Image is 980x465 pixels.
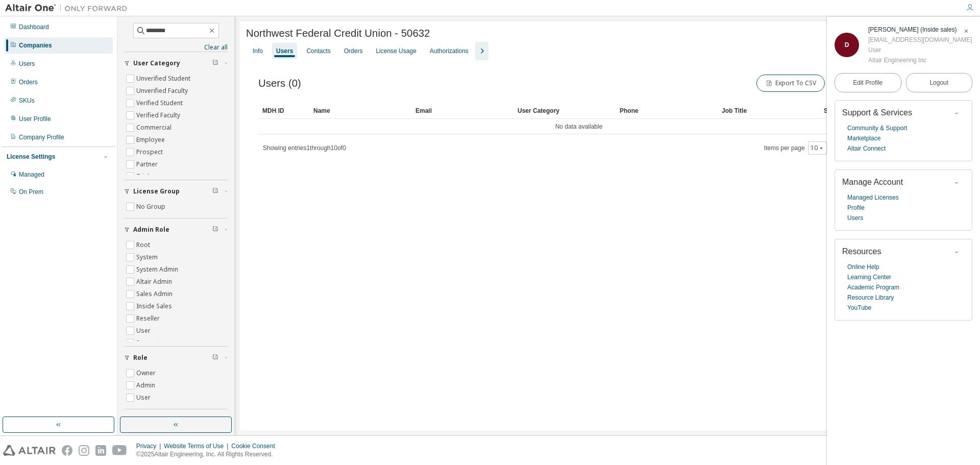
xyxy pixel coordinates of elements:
[764,141,827,155] span: Items per page
[136,201,167,213] label: No Group
[868,25,972,35] div: Donna Simpson (Inside sales)
[124,180,228,203] button: License Group
[164,442,231,450] div: Website Terms of Use
[811,144,824,152] button: 10
[136,312,162,325] label: Reseller
[847,213,863,223] a: Users
[136,300,174,312] label: Inside Sales
[258,119,899,134] td: No data available
[212,226,218,234] span: Clear filter
[136,239,152,251] label: Root
[253,47,263,55] div: Info
[136,325,153,337] label: User
[7,153,55,161] div: License Settings
[620,103,714,119] div: Phone
[263,144,346,152] span: Showing entries 1 through 10 of 0
[95,445,106,456] img: linkedin.svg
[430,47,469,55] div: Authorizations
[136,276,174,288] label: Altair Admin
[133,226,169,234] span: Admin Role
[722,103,816,119] div: Job Title
[906,73,973,92] button: Logout
[276,47,293,55] div: Users
[19,170,44,179] div: Managed
[136,134,167,146] label: Employee
[847,123,907,133] a: Community & Support
[344,47,363,55] div: Orders
[246,28,430,39] span: Northwest Federal Credit Union - 50632
[19,78,38,86] div: Orders
[868,45,972,55] div: User
[853,79,883,87] span: Edit Profile
[842,247,881,256] span: Resources
[133,59,180,67] span: User Category
[136,450,281,459] p: © 2025 Altair Engineering, Inc. All Rights Reserved.
[847,262,879,272] a: Online Help
[136,97,185,109] label: Verified Student
[847,143,886,154] a: Altair Connect
[847,292,894,303] a: Resource Library
[518,103,611,119] div: User Category
[19,41,52,50] div: Companies
[212,187,218,195] span: Clear filter
[847,282,899,292] a: Academic Program
[868,55,972,65] div: Altair Engineering Inc
[929,78,948,88] span: Logout
[124,347,228,369] button: Role
[136,109,182,121] label: Verified Faculty
[136,121,174,134] label: Commercial
[376,47,416,55] div: License Usage
[136,442,164,450] div: Privacy
[136,85,190,97] label: Unverified Faculty
[136,158,160,170] label: Partner
[136,146,165,158] label: Prospect
[313,103,407,119] div: Name
[845,41,849,48] span: D
[136,379,157,391] label: Admin
[3,445,56,456] img: altair_logo.svg
[868,35,972,45] div: [EMAIL_ADDRESS][DOMAIN_NAME]
[124,43,228,52] a: Clear all
[842,178,903,186] span: Manage Account
[231,442,281,450] div: Cookie Consent
[62,445,72,456] img: facebook.svg
[136,391,153,404] label: User
[835,73,901,92] a: Edit Profile
[136,288,175,300] label: Sales Admin
[847,272,891,282] a: Learning Center
[19,23,49,31] div: Dashboard
[124,52,228,75] button: User Category
[847,133,880,143] a: Marketplace
[136,170,151,183] label: Trial
[136,367,158,379] label: Owner
[19,133,64,141] div: Company Profile
[133,354,148,362] span: Role
[79,445,89,456] img: instagram.svg
[847,203,865,213] a: Profile
[258,78,301,89] span: Users (0)
[847,192,899,203] a: Managed Licenses
[415,103,509,119] div: Email
[133,187,180,195] span: License Group
[212,354,218,362] span: Clear filter
[756,75,825,92] button: Export To CSV
[136,263,180,276] label: System Admin
[19,96,35,105] div: SKUs
[262,103,305,119] div: MDH ID
[19,115,51,123] div: User Profile
[842,108,912,117] span: Support & Services
[136,251,160,263] label: System
[136,72,192,85] label: Unverified Student
[124,409,228,432] button: Status
[212,59,218,67] span: Clear filter
[5,3,133,13] img: Altair One
[19,188,43,196] div: On Prem
[824,103,895,119] div: Status
[124,218,228,241] button: Admin Role
[19,60,35,68] div: Users
[112,445,127,456] img: youtube.svg
[306,47,330,55] div: Contacts
[136,337,162,349] label: Support
[847,303,871,313] a: YouTube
